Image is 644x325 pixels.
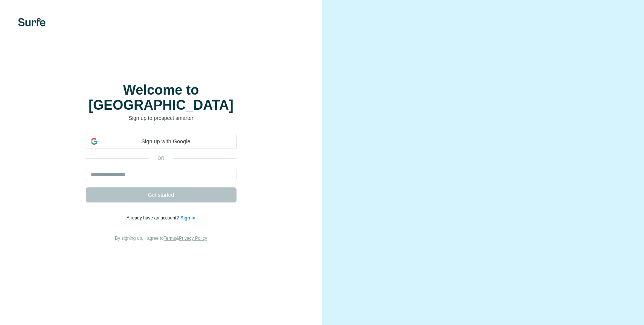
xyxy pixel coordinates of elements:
[115,236,207,241] span: By signing up, I agree to &
[86,134,237,149] div: Sign up with Google
[179,236,207,241] a: Privacy Policy
[86,83,237,113] h1: Welcome to [GEOGRAPHIC_DATA]
[86,114,237,122] p: Sign up to prospect smarter
[164,236,176,241] a: Terms
[18,18,46,26] img: Surfe's logo
[149,155,173,162] p: or
[180,215,195,221] a: Sign in
[127,215,180,221] span: Already have an account?
[101,138,232,146] span: Sign up with Google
